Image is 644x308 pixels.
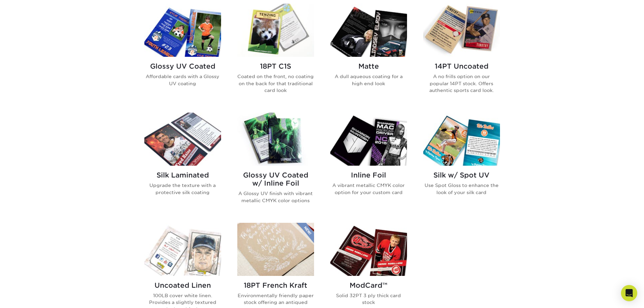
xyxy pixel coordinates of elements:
[144,4,221,104] a: Glossy UV Coated Trading Cards Glossy UV Coated Affordable cards with a Glossy UV coating
[330,223,407,276] img: ModCard™ Trading Cards
[237,171,314,187] h2: Glossy UV Coated w/ Inline Foil
[144,4,221,57] img: Glossy UV Coated Trading Cards
[237,113,314,215] a: Glossy UV Coated w/ Inline Foil Trading Cards Glossy UV Coated w/ Inline Foil A Glossy UV finish ...
[237,4,314,57] img: 18PT C1S Trading Cards
[423,171,500,179] h2: Silk w/ Spot UV
[237,223,314,276] img: 18PT French Kraft Trading Cards
[423,4,500,104] a: 14PT Uncoated Trading Cards 14PT Uncoated A no frills option on our popular 14PT stock. Offers au...
[330,281,407,289] h2: ModCard™
[621,285,637,301] div: Open Intercom Messenger
[423,113,500,166] img: Silk w/ Spot UV Trading Cards
[237,281,314,289] h2: 18PT French Kraft
[144,73,221,87] p: Affordable cards with a Glossy UV coating
[330,4,407,57] img: Matte Trading Cards
[423,62,500,70] h2: 14PT Uncoated
[144,223,221,276] img: Uncoated Linen Trading Cards
[237,73,314,94] p: Coated on the front, no coating on the back for that traditional card look
[330,113,407,215] a: Inline Foil Trading Cards Inline Foil A vibrant metallic CMYK color option for your custom card
[144,281,221,289] h2: Uncoated Linen
[144,171,221,179] h2: Silk Laminated
[330,182,407,196] p: A vibrant metallic CMYK color option for your custom card
[330,292,407,306] p: Solid 32PT 3 ply thick card stock
[237,4,314,104] a: 18PT C1S Trading Cards 18PT C1S Coated on the front, no coating on the back for that traditional ...
[423,73,500,94] p: A no frills option on our popular 14PT stock. Offers authentic sports card look.
[330,113,407,166] img: Inline Foil Trading Cards
[237,62,314,70] h2: 18PT C1S
[330,171,407,179] h2: Inline Foil
[237,190,314,204] p: A Glossy UV finish with vibrant metallic CMYK color options
[330,62,407,70] h2: Matte
[423,4,500,57] img: 14PT Uncoated Trading Cards
[144,113,221,166] img: Silk Laminated Trading Cards
[297,223,314,243] img: New Product
[144,182,221,196] p: Upgrade the texture with a protective silk coating
[423,182,500,196] p: Use Spot Gloss to enhance the look of your silk card
[423,113,500,215] a: Silk w/ Spot UV Trading Cards Silk w/ Spot UV Use Spot Gloss to enhance the look of your silk card
[144,62,221,70] h2: Glossy UV Coated
[330,4,407,104] a: Matte Trading Cards Matte A dull aqueous coating for a high end look
[237,113,314,166] img: Glossy UV Coated w/ Inline Foil Trading Cards
[144,113,221,215] a: Silk Laminated Trading Cards Silk Laminated Upgrade the texture with a protective silk coating
[330,73,407,87] p: A dull aqueous coating for a high end look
